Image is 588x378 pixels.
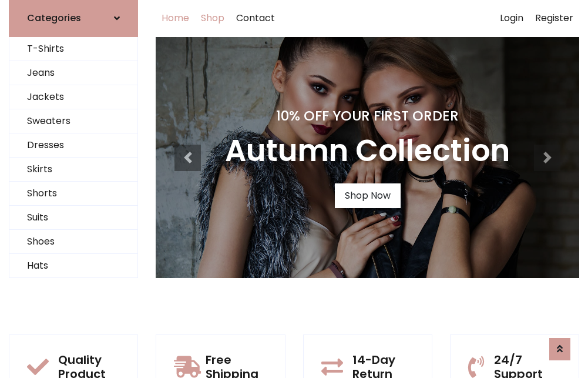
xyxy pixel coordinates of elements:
a: Hats [9,254,137,278]
a: Suits [9,206,137,230]
a: Jeans [9,61,137,85]
a: Jackets [9,85,137,109]
h3: Autumn Collection [225,133,510,169]
h4: 10% Off Your First Order [225,108,510,124]
a: T-Shirts [9,37,137,61]
a: Sweaters [9,109,137,133]
h6: Categories [27,12,81,24]
a: Shorts [9,182,137,206]
a: Shop Now [335,183,401,208]
a: Skirts [9,158,137,182]
a: Dresses [9,133,137,158]
a: Shoes [9,230,137,254]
